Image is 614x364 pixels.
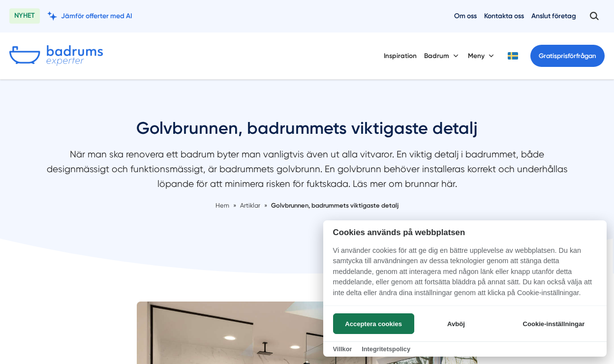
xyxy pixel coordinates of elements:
[417,313,495,334] button: Avböj
[362,345,410,353] a: Integritetspolicy
[323,228,607,237] h2: Cookies används på webbplatsen
[511,313,597,334] button: Cookie-inställningar
[323,245,607,305] p: Vi använder cookies för att ge dig en bättre upplevelse av webbplatsen. Du kan samtycka till anvä...
[333,313,414,334] button: Acceptera cookies
[333,345,352,353] a: Villkor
